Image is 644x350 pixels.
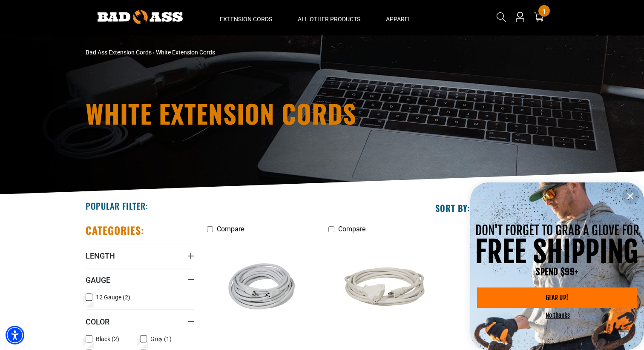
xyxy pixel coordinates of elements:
[86,200,148,211] h2: Popular Filter:
[86,275,110,285] span: Gauge
[86,48,397,57] nav: breadcrumbs
[329,258,436,323] img: white
[86,244,194,267] summary: Length
[86,310,194,333] summary: Color
[6,326,24,344] div: Accessibility Menu
[386,15,411,23] span: Apparel
[208,255,315,326] img: white
[220,15,272,23] span: Extension Cords
[150,336,172,342] span: Grey (1)
[86,100,397,126] h1: White Extension Cords
[217,225,244,233] span: Compare
[622,188,639,205] button: Close
[470,182,644,350] div: information
[153,49,155,56] span: ›
[494,10,508,24] summary: Search
[477,287,637,308] a: GEAR UP!
[546,294,568,301] span: GEAR UP!
[338,225,365,233] span: Compare
[475,234,638,270] span: FREE SHIPPING
[298,15,360,23] span: All Other Products
[86,224,144,237] h2: Categories:
[86,268,194,292] summary: Gauge
[156,49,215,56] span: White Extension Cords
[435,202,470,213] label: Sort by:
[86,317,109,327] span: Color
[546,311,570,319] button: No thanks
[475,223,639,238] span: DON'T FORGET TO GRAB A GLOVE FOR
[86,49,152,56] a: Bad Ass Extension Cords
[86,251,115,261] span: Length
[543,8,545,14] span: 1
[96,294,130,300] span: 12 Gauge (2)
[96,336,119,342] span: Black (2)
[536,266,578,277] span: SPEND $99+
[98,10,183,24] img: Bad Ass Extension Cords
